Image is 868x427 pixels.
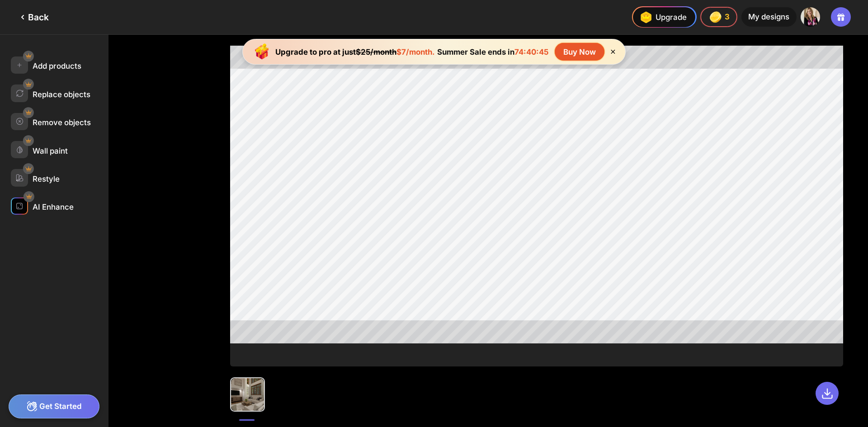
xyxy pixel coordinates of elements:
[725,13,731,21] span: 3
[396,47,435,56] span: $7/month.
[33,118,91,127] div: Remove objects
[275,47,435,56] div: Upgrade to pro at just
[741,7,797,27] div: My designs
[9,394,99,418] div: Get Started
[637,9,654,26] img: upgrade-nav-btn-icon.gif
[801,7,820,27] img: McCarty_J%2020_1_pp.jpg
[435,47,551,56] div: Summer Sale ends in
[33,146,68,155] div: Wall paint
[33,202,74,211] div: AI Enhance
[514,47,548,56] span: 74:40:45
[17,12,49,23] div: Back
[33,174,60,183] div: Restyle
[33,90,90,99] div: Replace objects
[356,47,396,56] span: $25/month
[251,41,273,63] img: upgrade-banner-new-year-icon.gif
[33,61,81,70] div: Add products
[637,9,687,26] div: Upgrade
[555,43,604,61] div: Buy Now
